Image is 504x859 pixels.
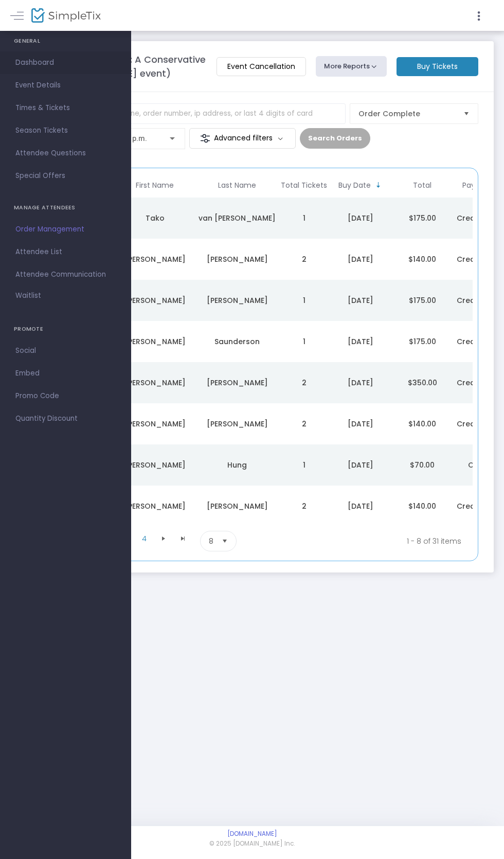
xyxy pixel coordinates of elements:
[14,319,117,339] h4: PROMOTE
[397,57,478,76] m-button: Buy Tickets
[218,531,232,551] button: Select
[14,198,117,218] h4: MANAGE ATTENDEES
[278,362,330,403] td: 2
[200,133,210,144] img: filter
[134,531,154,546] span: Page 4
[332,501,389,511] div: 2025-08-23
[338,531,461,551] kendo-pager-info: 1 - 8 of 31 items
[391,486,453,527] td: $140.00
[159,534,168,543] span: Go to the next page
[457,378,501,388] span: Credit Card
[26,103,346,124] input: Search by name, email, phone, order number, ip address, or last 4 digits of card
[15,124,116,137] span: Season Tickets
[457,336,501,347] span: Credit Card
[31,173,473,527] div: Data table
[218,181,256,190] span: Last Name
[391,362,453,403] td: $350.00
[199,378,276,388] div: Kram
[15,389,116,403] span: Promo Code
[374,181,383,189] span: Sortable
[116,254,193,264] div: Peter
[468,460,490,470] span: Other
[15,147,116,160] span: Attendee Questions
[332,295,389,306] div: 2025-08-24
[459,104,474,123] button: Select
[391,239,453,280] td: $140.00
[358,109,455,119] span: Order Complete
[278,403,330,444] td: 2
[278,321,330,362] td: 1
[199,460,276,470] div: Hung
[15,344,116,357] span: Social
[457,419,501,429] span: Credit Card
[116,419,193,429] div: AMY
[338,181,371,190] span: Buy Date
[316,56,387,77] button: More Reports
[462,181,495,190] span: Payment
[457,213,501,223] span: Credit Card
[116,295,193,306] div: Rosalie
[14,31,117,51] h4: GENERAL
[457,501,501,511] span: Credit Card
[199,213,276,223] div: van Popta
[15,245,116,259] span: Attendee List
[199,419,276,429] div: GIRARD
[199,295,276,306] div: Conway
[116,501,193,511] div: Diana
[154,531,173,546] span: Go to the next page
[179,534,187,543] span: Go to the last page
[199,336,276,347] div: Saunderson
[332,419,389,429] div: 2025-08-24
[278,280,330,321] td: 1
[413,181,431,190] span: Total
[209,839,295,849] span: © 2025 [DOMAIN_NAME] Inc.
[15,268,116,281] span: Attendee Communication
[15,412,116,425] span: Quantity Discount
[391,444,453,486] td: $70.00
[278,444,330,486] td: 1
[116,460,193,470] div: Peggy
[457,295,501,306] span: Credit Card
[278,173,330,198] th: Total Tickets
[391,198,453,239] td: $175.00
[199,501,276,511] div: Miron
[15,367,116,380] span: Embed
[15,169,116,183] span: Special Offers
[136,181,174,190] span: First Name
[391,403,453,444] td: $140.00
[278,198,330,239] td: 1
[227,830,277,838] a: [DOMAIN_NAME]
[15,223,116,236] span: Order Management
[278,486,330,527] td: 2
[209,536,213,546] span: 8
[332,336,389,347] div: 2025-08-24
[15,101,116,115] span: Times & Tickets
[116,336,193,347] div: Jason
[332,213,389,223] div: 2025-08-25
[116,378,193,388] div: Brad
[457,254,501,264] span: Credit Card
[15,79,116,92] span: Event Details
[332,460,389,470] div: 2025-08-23
[116,213,193,223] div: Tako
[391,280,453,321] td: $175.00
[332,254,389,264] div: 2025-08-25
[199,254,276,264] div: McDonald
[173,531,193,546] span: Go to the last page
[217,57,306,76] m-button: Event Cancellation
[15,56,116,69] span: Dashboard
[391,321,453,362] td: $175.00
[189,128,296,149] m-button: Advanced filters
[332,378,389,388] div: 2025-08-24
[278,239,330,280] td: 2
[15,291,41,301] span: Waitlist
